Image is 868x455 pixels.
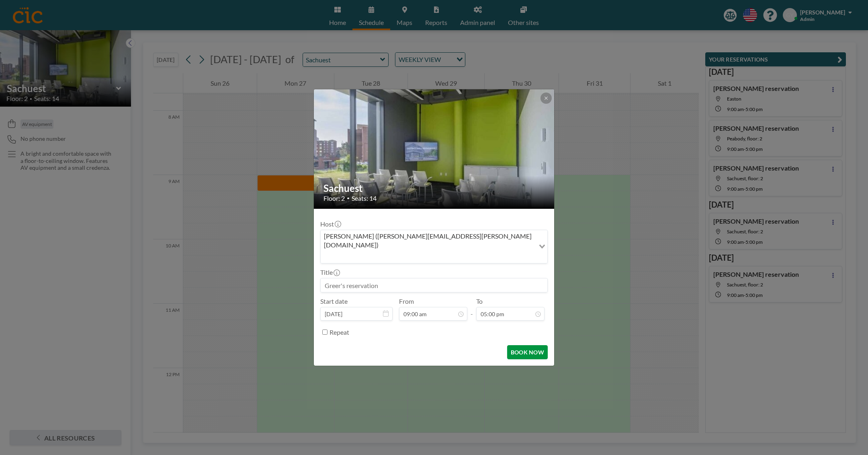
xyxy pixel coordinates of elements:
[321,230,547,264] div: Search for option
[323,182,545,194] h2: Sachuest
[347,195,350,201] span: •
[476,297,483,305] label: To
[352,194,377,202] span: Seats: 14
[314,68,555,229] img: 537.jpg
[507,345,548,359] button: BOOK NOW
[471,300,473,318] span: -
[322,232,533,250] span: [PERSON_NAME] ([PERSON_NAME][EMAIL_ADDRESS][PERSON_NAME][DOMAIN_NAME])
[330,328,349,336] label: Repeat
[323,194,345,202] span: Floor: 2
[321,278,547,292] input: Greer's reservation
[320,268,339,276] label: Title
[399,297,414,305] label: From
[320,220,340,228] label: Host
[321,251,534,261] input: Search for option
[320,297,348,305] label: Start date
